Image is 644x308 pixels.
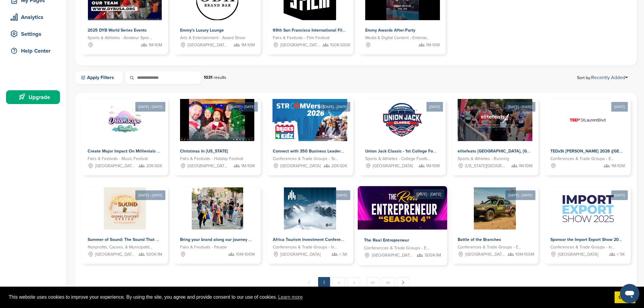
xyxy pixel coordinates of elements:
[214,75,226,80] span: results
[149,42,162,48] span: 1M-10M
[273,35,330,41] span: Fairs & Festivals - Film Festival
[88,237,168,242] span: Summer of Sound: The Sound That Unites
[367,277,379,288] a: 85
[188,42,228,48] span: [GEOGRAPHIC_DATA], [GEOGRAPHIC_DATA]
[365,28,415,33] span: Emmy Awards After-Party
[426,42,440,48] span: 1M-10M
[318,277,330,288] em: 1
[458,99,532,141] img: Sponsorpitch &
[577,75,628,80] span: Sort by:
[241,163,255,169] span: 1M-10M
[320,102,350,112] div: [DATE] - [DATE]
[364,245,432,251] span: Conferences & Trade Groups - Entertainment
[611,190,628,200] div: [DATE]
[236,251,255,258] span: 10M-100M
[88,244,153,251] span: Nonprofits, Causes, & Municipalities - Homelessness
[88,28,147,33] span: 2025 DYB World Series Events
[9,29,60,39] div: Settings
[303,277,316,288] span: ← Previous
[9,92,60,103] div: Upgrade
[277,293,304,302] a: learn more about cookies
[365,149,506,154] span: Union Jack Classic - 1st College Football Game at [GEOGRAPHIC_DATA]
[339,251,347,258] span: < 5K
[334,190,350,200] div: [DATE]
[397,277,409,288] a: Next →
[267,89,353,175] a: [DATE] - [DATE] Sponsorpitch & Connect with 350 Business Leaders in Education | StroomVerse 2026 ...
[474,187,516,229] img: Sponsorpitch &
[9,12,60,23] div: Analytics
[458,237,501,242] span: Battle of the Branches
[180,244,227,251] span: Fairs & Festivals - Parade
[146,163,162,169] span: 20K-50K
[272,99,347,141] img: Sponsorpitch &
[188,163,228,169] span: [GEOGRAPHIC_DATA], [GEOGRAPHIC_DATA]
[515,251,534,258] span: 10M-100M
[505,102,535,112] div: [DATE] - [DATE]
[465,251,506,258] span: [GEOGRAPHIC_DATA], [GEOGRAPHIC_DATA], [US_STATE][GEOGRAPHIC_DATA], [GEOGRAPHIC_DATA], [GEOGRAPHIC...
[192,187,243,229] img: Sponsorpitch &
[519,163,532,169] span: 1M-10M
[273,28,363,33] span: 69th San Francisco International Film Festival
[273,237,377,242] span: Africa Tourism Investment Conference - Lead Sponsor
[452,89,538,175] a: [DATE] - [DATE] Sponsorpitch & elitefeats [GEOGRAPHIC_DATA], [GEOGRAPHIC_DATA] and Northeast Even...
[425,252,441,259] span: 500K-1M
[9,45,60,56] div: Help Center
[331,163,347,169] span: 20K-50K
[104,99,146,141] img: Sponsorpitch &
[241,42,255,48] span: 1M-10M
[550,237,624,242] span: Sponsor the Import Export Show 2025
[358,176,447,265] a: [DATE] - [DATE] Sponsorpitch & The Real Entrepreneur Conferences & Trade Groups - Entertainment [...
[95,163,136,169] span: [GEOGRAPHIC_DATA], [GEOGRAPHIC_DATA]
[567,99,609,141] img: Sponsorpitch &
[6,27,60,41] a: Settings
[426,163,440,169] span: 1M-10M
[505,190,535,200] div: [DATE] - [DATE]
[180,28,224,33] span: Emmy's Luxury Lounge
[364,238,409,243] span: The Real Entrepreneur
[174,187,260,264] a: Sponsorpitch & Bring your brand along our journey across [GEOGRAPHIC_DATA] and [GEOGRAPHIC_DATA] ...
[550,244,616,251] span: Conferences & Trade Groups - Industrial Conference
[273,149,407,154] span: Connect with 350 Business Leaders in Education | StroomVerse 2026
[180,237,358,242] span: Bring your brand along our journey across [GEOGRAPHIC_DATA] and [GEOGRAPHIC_DATA]
[611,102,628,112] div: [DATE]
[204,75,212,80] strong: 1031
[9,293,610,302] span: This website uses cookies to improve your experience. By using the site, you agree and provide co...
[359,89,446,175] a: [DATE] Sponsorpitch & Union Jack Classic - 1st College Football Game at [GEOGRAPHIC_DATA] Sports ...
[273,156,338,162] span: Conferences & Trade Groups - Technology
[82,89,168,175] a: [DATE] - [DATE] Sponsorpitch & Create Major Impact On Millienials and Genz With Dreamscape Music ...
[465,163,506,169] span: [US_STATE][GEOGRAPHIC_DATA], [GEOGRAPHIC_DATA]
[555,187,620,229] img: Sponsorpitch &
[458,156,509,162] span: Sports & Athletes - Running
[620,284,639,303] iframe: Button to launch messaging window
[284,187,336,229] img: Sponsorpitch &
[358,186,451,230] img: Sponsorpitch &
[611,163,625,169] span: 1M-10M
[180,149,228,154] span: Christmas In [US_STATE]
[280,251,320,258] span: [GEOGRAPHIC_DATA]
[458,149,609,154] span: elitefeats [GEOGRAPHIC_DATA], [GEOGRAPHIC_DATA] and Northeast Events
[135,190,165,200] div: [DATE] - [DATE]
[365,35,431,41] span: Media & Digital Content - Entertainment
[267,178,353,264] a: [DATE] Sponsorpitch & Africa Tourism Investment Conference - Lead Sponsor Conferences & Trade Gro...
[88,35,153,41] span: Sports & Athletes - Amateur Sports Leagues
[228,102,258,112] div: [DATE] - [DATE]
[372,252,414,259] span: [GEOGRAPHIC_DATA], [GEOGRAPHIC_DATA]
[280,163,320,169] span: [GEOGRAPHIC_DATA]
[365,156,431,162] span: Sports & Athletes - College Football Bowl Games
[426,102,443,112] div: [DATE]
[544,178,631,264] a: [DATE] Sponsorpitch & Sponsor the Import Export Show 2025 Conferences & Trade Groups - Industrial...
[82,178,168,264] a: [DATE] - [DATE] Sponsorpitch & Summer of Sound: The Sound That Unites Nonprofits, Causes, & Munic...
[88,156,148,162] span: Fairs & Festivals - Music Festival
[6,90,60,104] a: Upgrade
[544,89,631,175] a: [DATE] Sponsorpitch & TEDxSt [PERSON_NAME] 2026 ([GEOGRAPHIC_DATA], [GEOGRAPHIC_DATA]) – Let’s Cr...
[6,44,60,58] a: Help Center
[146,251,162,258] span: 500K-1M
[550,156,616,162] span: Conferences & Trade Groups - Entertainment
[135,102,165,112] div: [DATE] - [DATE]
[452,178,538,264] a: [DATE] - [DATE] Sponsorpitch & Battle of the Branches Conferences & Trade Groups - Entertainment ...
[615,291,635,303] a: dismiss cookie message
[413,189,444,199] div: [DATE] - [DATE]
[362,277,365,288] span: …
[174,89,260,175] a: [DATE] - [DATE] Sponsorpitch & Christmas In [US_STATE] Fairs & Festivals - Holiday Festival [GEOG...
[617,251,625,258] span: < 5K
